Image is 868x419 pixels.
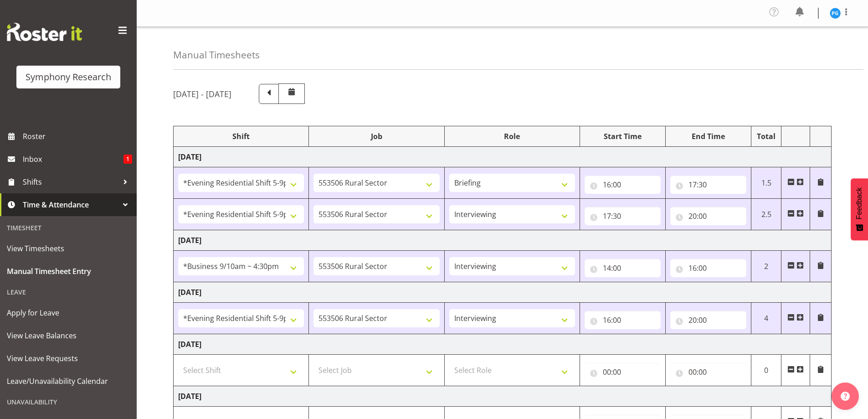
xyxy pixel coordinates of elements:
[751,199,781,230] td: 2.5
[585,259,661,277] input: Click to select...
[2,324,134,347] a: View Leave Balances
[7,23,82,41] img: Rosterit website logo
[23,129,132,143] span: Roster
[670,259,746,277] input: Click to select...
[7,329,130,342] span: View Leave Balances
[2,370,134,393] a: Leave/Unavailability Calendar
[2,237,134,260] a: View Timesheets
[449,131,575,142] div: Role
[2,347,134,370] a: View Leave Requests
[830,8,841,19] img: patricia-gilmour9541.jpg
[7,242,130,255] span: View Timesheets
[123,155,132,164] span: 1
[670,311,746,329] input: Click to select...
[851,178,868,240] button: Feedback - Show survey
[670,131,746,142] div: End Time
[174,334,832,355] td: [DATE]
[174,230,832,251] td: [DATE]
[313,131,439,142] div: Job
[23,198,118,212] span: Time & Attendance
[2,218,134,237] div: Timesheet
[174,282,832,303] td: [DATE]
[855,187,863,219] span: Feedback
[585,363,661,381] input: Click to select...
[2,301,134,324] a: Apply for Leave
[670,207,746,225] input: Click to select...
[751,167,781,199] td: 1.5
[585,131,661,142] div: Start Time
[751,355,781,386] td: 0
[585,311,661,329] input: Click to select...
[670,363,746,381] input: Click to select...
[23,175,118,189] span: Shifts
[756,131,777,142] div: Total
[2,393,134,411] div: Unavailability
[585,207,661,225] input: Click to select...
[174,386,832,407] td: [DATE]
[751,303,781,334] td: 4
[178,131,304,142] div: Shift
[26,70,111,84] div: Symphony Research
[7,306,130,320] span: Apply for Leave
[174,147,832,167] td: [DATE]
[2,260,134,283] a: Manual Timesheet Entry
[173,89,231,99] h5: [DATE] - [DATE]
[173,50,260,60] h4: Manual Timesheets
[841,392,850,401] img: help-xxl-2.png
[23,152,123,166] span: Inbox
[7,352,130,365] span: View Leave Requests
[670,176,746,194] input: Click to select...
[7,374,130,388] span: Leave/Unavailability Calendar
[2,283,134,301] div: Leave
[585,176,661,194] input: Click to select...
[751,251,781,282] td: 2
[7,264,130,278] span: Manual Timesheet Entry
